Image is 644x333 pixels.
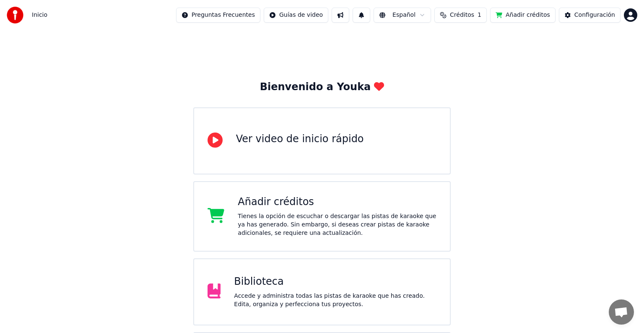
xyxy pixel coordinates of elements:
div: Biblioteca [234,275,436,289]
button: Configuración [559,8,621,23]
div: Añadir créditos [238,195,436,209]
button: Añadir créditos [490,8,556,23]
div: Configuración [574,11,615,19]
button: Preguntas Frecuentes [176,8,260,23]
div: Accede y administra todas las pistas de karaoke que has creado. Edita, organiza y perfecciona tus... [234,292,436,309]
a: Chat abierto [609,299,634,325]
div: Tienes la opción de escuchar o descargar las pistas de karaoke que ya has generado. Sin embargo, ... [238,212,436,237]
div: Bienvenido a Youka [260,81,384,94]
button: Créditos1 [434,8,487,23]
span: Inicio [32,11,47,19]
img: youka [7,7,23,23]
nav: breadcrumb [32,11,47,19]
span: Créditos [450,11,474,19]
span: 1 [478,11,481,19]
div: Ver video de inicio rápido [236,133,364,146]
button: Guías de video [264,8,328,23]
